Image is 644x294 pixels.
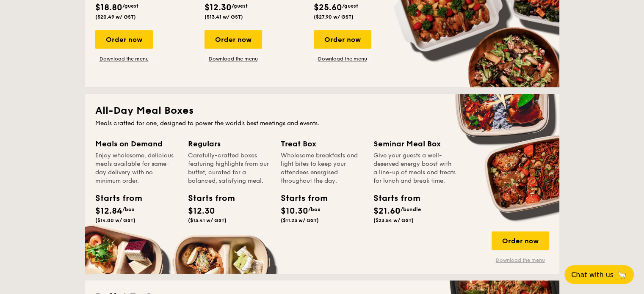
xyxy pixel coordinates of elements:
div: Regulars [188,138,271,150]
div: Meals on Demand [95,138,178,150]
span: /guest [122,3,138,9]
span: /box [308,206,321,212]
span: /box [122,206,135,212]
a: Download the menu [314,55,371,62]
span: ($20.49 w/ GST) [95,14,136,20]
span: ($23.54 w/ GST) [373,217,414,223]
span: $12.30 [205,3,232,13]
span: /guest [232,3,248,9]
a: Download the menu [205,55,262,62]
div: Starts from [281,192,319,205]
span: $12.30 [188,206,215,216]
span: 🦙 [617,270,627,280]
div: Starts from [373,192,412,205]
div: Order now [492,231,549,250]
span: /guest [342,3,358,9]
span: ($13.41 w/ GST) [188,217,227,223]
span: $10.30 [281,206,308,216]
span: ($14.00 w/ GST) [95,217,135,223]
span: ($27.90 w/ GST) [314,14,354,20]
div: Order now [205,30,262,49]
span: ($13.41 w/ GST) [205,14,243,20]
h2: All-Day Meal Boxes [95,104,549,118]
div: Treat Box [281,138,363,150]
span: $12.84 [95,206,122,216]
span: /bundle [401,206,421,212]
div: Starts from [95,192,133,205]
span: $25.60 [314,3,342,13]
div: Starts from [188,192,226,205]
div: Seminar Meal Box [373,138,456,150]
div: Wholesome breakfasts and light bites to keep your attendees energised throughout the day. [281,151,363,185]
div: Order now [95,30,153,49]
span: $21.60 [373,206,401,216]
div: Carefully-crafted boxes featuring highlights from our buffet, curated for a balanced, satisfying ... [188,151,271,185]
span: Chat with us [571,271,614,279]
button: Chat with us🦙 [564,265,634,284]
a: Download the menu [95,55,153,62]
div: Order now [314,30,371,49]
div: Meals crafted for one, designed to power the world's best meetings and events. [95,119,549,128]
div: Give your guests a well-deserved energy boost with a line-up of meals and treats for lunch and br... [373,151,456,185]
span: $18.80 [95,3,122,13]
a: Download the menu [492,257,549,264]
span: ($11.23 w/ GST) [281,217,319,223]
div: Enjoy wholesome, delicious meals available for same-day delivery with no minimum order. [95,151,178,185]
